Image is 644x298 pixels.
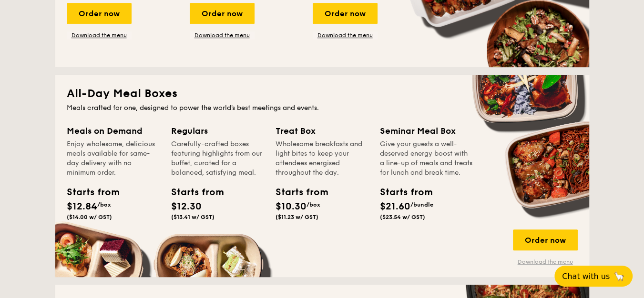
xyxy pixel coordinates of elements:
span: 🦙 [613,271,625,282]
span: ($13.41 w/ GST) [171,214,215,220]
span: $12.84 [67,201,97,212]
span: $21.60 [380,201,410,212]
div: Meals crafted for one, designed to power the world's best meetings and events. [67,103,578,113]
div: Treat Box [276,124,368,138]
span: /box [307,201,320,208]
div: Seminar Meal Box [380,124,473,138]
div: Starts from [67,185,110,199]
span: /box [97,201,111,208]
span: /bundle [410,201,433,208]
button: Chat with us🦙 [554,266,633,287]
div: Order now [513,229,578,250]
span: ($14.00 w/ GST) [67,214,112,220]
div: Order now [190,3,255,24]
div: Starts from [171,185,214,199]
div: Carefully-crafted boxes featuring highlights from our buffet, curated for a balanced, satisfying ... [171,139,264,178]
span: $12.30 [171,201,202,212]
div: Meals on Demand [67,124,160,138]
span: ($11.23 w/ GST) [276,214,318,220]
span: $10.30 [276,201,307,212]
div: Enjoy wholesome, delicious meals available for same-day delivery with no minimum order. [67,139,160,178]
div: Give your guests a well-deserved energy boost with a line-up of meals and treats for lunch and br... [380,139,473,178]
h2: All-Day Meal Boxes [67,86,578,101]
div: Starts from [380,185,423,199]
a: Download the menu [313,31,378,39]
span: Chat with us [562,272,610,281]
a: Download the menu [513,258,578,266]
div: Order now [67,3,132,24]
span: ($23.54 w/ GST) [380,214,425,220]
div: Order now [313,3,378,24]
div: Starts from [276,185,318,199]
a: Download the menu [67,31,132,39]
div: Wholesome breakfasts and light bites to keep your attendees energised throughout the day. [276,139,368,178]
div: Regulars [171,124,264,138]
a: Download the menu [190,31,255,39]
